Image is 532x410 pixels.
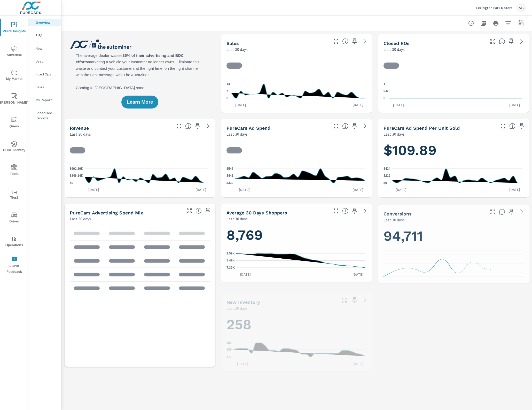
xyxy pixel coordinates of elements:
[2,256,27,275] span: Leave Feedback
[127,100,153,104] span: Learn More
[290,398,328,404] span: Market Share
[384,311,524,329] h1: 136
[226,226,367,244] h1: 8,769
[384,344,387,347] text: 58
[305,385,331,391] p: Last 6 months
[226,89,228,93] text: 7
[0,16,28,277] div: nav menu
[236,272,254,277] p: [DATE]
[342,123,348,129] span: Total cost of media for all PureCars channels for the selected dealership group over the selected...
[518,37,526,45] a: See more details in report
[187,398,225,404] span: Dealer Sales
[28,83,61,91] div: Sales
[2,236,27,248] span: Operations
[28,70,61,78] div: Fixed Ops
[226,82,230,86] text: 14
[226,181,233,185] text: $339
[226,41,239,46] h5: Sales
[349,102,367,107] p: [DATE]
[226,174,233,178] text: $441
[332,207,340,215] button: Make Fullscreen
[226,355,232,359] text: 177
[389,102,408,107] p: [DATE]
[507,208,515,216] span: Save this to your personalized report
[36,84,57,90] p: Sales
[364,398,414,404] span: Inventory Count
[361,296,369,304] a: See more details in report
[349,187,367,192] p: [DATE]
[518,208,526,216] a: See more details in report
[392,187,410,192] p: [DATE]
[349,272,367,277] p: [DATE]
[290,398,316,404] span: Model sales / Total Market Sales. [Market = within dealer PMA (or 60 miles if no PMA is defined) ...
[507,37,515,45] span: Save this to your personalized report
[282,376,291,384] a: See more details in report
[2,93,27,106] span: [PERSON_NAME]
[226,216,248,222] p: Last 30 days
[503,18,513,28] button: Apply Filters
[36,46,57,51] p: New
[332,37,340,45] button: Make Fullscreen
[2,117,27,129] span: Query
[226,96,228,100] text: 0
[121,96,158,109] button: Learn More
[384,89,388,93] text: 0.5
[388,357,406,362] p: [DATE]
[185,123,191,129] span: Total sales revenue over the selected date range. [Source: This data is sourced from the dealer’s...
[506,187,524,192] p: [DATE]
[350,37,359,45] span: Save this to your personalized report
[226,341,232,345] text: 192
[499,122,507,130] button: Make Fullscreen
[226,125,270,131] h5: PureCars Ad Spend
[507,291,515,300] span: Save this to your personalized report
[497,291,505,300] button: Make Fullscreen
[226,46,248,52] p: Last 30 days
[226,259,235,262] text: 8.49K
[28,109,61,122] div: Scheduled Reports
[340,296,348,304] button: Make Fullscreen
[2,164,27,177] span: Tools
[36,20,57,25] p: Overview
[384,336,387,340] text: 65
[226,131,248,137] p: Last 30 days
[226,305,248,311] p: Last 30 days
[193,122,202,130] span: Save this to your personalized report
[423,398,460,404] span: Dealer Sales
[36,97,57,103] p: My Report
[361,37,369,45] a: See more details in report
[384,295,418,300] h5: Used Inventory
[70,216,91,222] p: Last 30 days
[233,398,281,404] span: Total Market Sales
[226,252,235,255] text: 9.59K
[499,38,505,44] span: Number of Repair Orders Closed by the selected dealership group over the selected time range. [So...
[274,377,280,383] span: Find the biggest opportunities within your model lineup by seeing how each model is selling in yo...
[332,122,340,130] button: Make Fullscreen
[70,167,83,171] text: $692.29K
[384,96,385,100] text: 0
[506,357,524,362] p: [DATE]
[515,18,526,28] button: Select Date Range
[204,122,212,130] a: See more details in report
[129,398,179,404] span: Inventory Count
[509,123,515,129] span: Average cost of advertising per each vehicle sold at the dealer over the selected date range. The...
[226,167,233,171] text: $543
[70,174,83,178] text: $346.14K
[36,110,57,121] p: Scheduled Reports
[226,316,367,333] h1: 258
[307,398,331,404] span: Model
[517,3,526,12] div: SG
[204,207,212,215] span: Save this to your personalized report
[264,376,272,384] button: Make Fullscreen
[2,69,27,82] span: My Market
[70,380,149,385] h5: Top Opportunities by Model - New
[2,45,27,58] span: Advertise
[478,18,489,28] button: "Export Report to PDF"
[350,296,359,304] span: Save this to your personalized report
[28,96,61,104] div: My Report
[175,122,183,130] button: Make Fullscreen
[506,102,524,107] p: [DATE]
[361,122,369,130] a: See more details in report
[499,209,505,215] span: The number of dealer-specified goals completed by a visitor. [Source: This data is provided by th...
[384,211,412,216] h5: Conversions
[384,167,390,171] text: $424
